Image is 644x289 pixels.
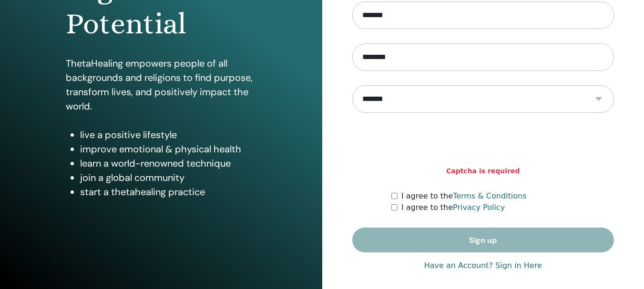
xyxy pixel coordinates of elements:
[80,185,256,199] li: start a thetahealing practice
[80,142,256,156] li: improve emotional & physical health
[401,202,505,213] label: I agree to the
[80,128,256,142] li: live a positive lifestyle
[410,127,555,164] iframe: reCAPTCHA
[453,191,526,200] a: Terms & Conditions
[80,156,256,170] li: learn a world-renowned technique
[446,166,520,176] strong: Captcha is required
[453,203,505,212] a: Privacy Policy
[424,260,542,271] a: Have an Account? Sign in Here
[401,190,527,202] label: I agree to the
[80,170,256,185] li: join a global community
[66,56,256,113] p: ThetaHealing empowers people of all backgrounds and religions to find purpose, transform lives, a...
